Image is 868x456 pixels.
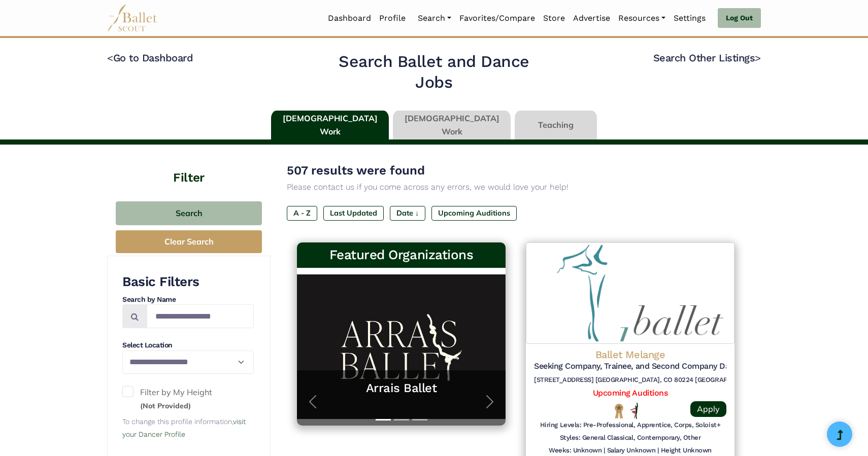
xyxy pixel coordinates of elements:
[534,361,726,372] h5: Seeking Company, Trainee, and Second Company Dancers for the [DATE]-[DATE] Season
[320,51,549,93] h2: Search Ballet and Dance Jobs
[269,111,391,140] li: [DEMOGRAPHIC_DATA] Work
[414,8,455,29] a: Search
[560,434,701,442] h6: Styles: General Classical, Contemporary, Other
[613,403,625,419] img: National
[593,388,667,398] a: Upcoming Auditions
[116,201,262,225] button: Search
[670,8,710,29] a: Settings
[604,446,605,455] h6: |
[412,414,427,426] button: Slide 3
[122,295,254,305] h4: Search by Name
[287,206,317,220] label: A - Z
[324,8,375,29] a: Dashboard
[539,8,569,29] a: Store
[549,446,602,455] h6: Weeks: Unknown
[431,206,517,220] label: Upcoming Auditions
[755,51,761,64] code: >
[122,386,254,412] label: Filter by My Height
[307,380,495,396] a: Arrais Ballet
[140,401,191,410] small: (Not Provided)
[534,348,726,361] h4: Ballet Melange
[116,230,262,253] button: Clear Search
[607,446,655,455] h6: Salary Unknown
[122,273,254,291] h3: Basic Filters
[147,304,254,328] input: Search by names...
[569,8,614,29] a: Advertise
[287,163,425,178] span: 507 results were found
[526,242,735,344] img: Logo
[122,417,246,439] small: To change this profile information,
[391,111,513,140] li: [DEMOGRAPHIC_DATA] Work
[513,111,599,140] li: Teaching
[534,376,726,384] h6: [STREET_ADDRESS] [GEOGRAPHIC_DATA], CO 80224 [GEOGRAPHIC_DATA]
[455,8,539,29] a: Favorites/Compare
[107,52,193,64] a: <Go to Dashboard
[375,8,410,29] a: Profile
[690,401,726,417] a: Apply
[394,414,409,426] button: Slide 2
[107,145,271,186] h4: Filter
[107,51,113,64] code: <
[390,206,425,220] label: Date ↓
[540,421,720,430] h6: Hiring Levels: Pre-Professional, Apprentice, Corps, Soloist+
[657,446,659,455] h6: |
[122,340,254,350] h4: Select Location
[287,181,745,194] p: Please contact us if you come across any errors, we would love your help!
[718,8,761,28] a: Log Out
[661,446,712,455] h6: Height Unknown
[614,8,670,29] a: Resources
[305,247,497,264] h3: Featured Organizations
[323,206,384,220] label: Last Updated
[653,52,761,64] a: Search Other Listings>
[630,403,638,419] img: All
[376,414,391,426] button: Slide 1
